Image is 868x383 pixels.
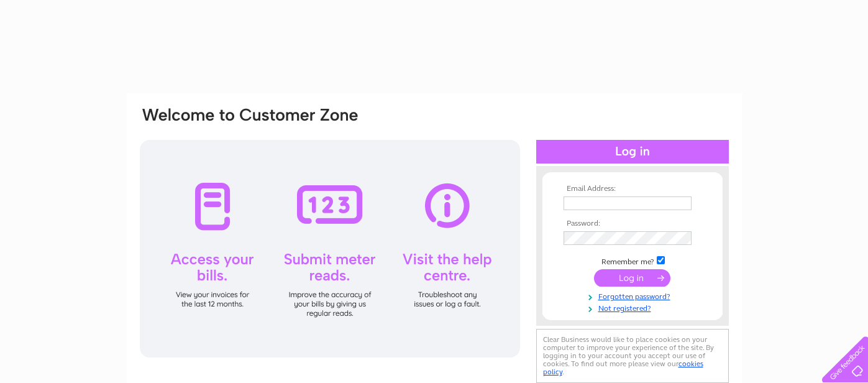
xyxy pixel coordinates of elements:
[560,254,705,267] td: Remember me?
[594,269,670,287] input: Submit
[677,198,687,208] img: npw-badge-icon-locked.svg
[560,219,705,228] th: Password:
[536,329,729,383] div: Clear Business would like to place cookies on your computer to improve your experience of the sit...
[677,233,687,243] img: npw-badge-icon-locked.svg
[543,359,703,376] a: cookies policy
[560,185,705,193] th: Email Address:
[564,302,705,313] a: Not registered?
[564,290,705,302] a: Forgotten password?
